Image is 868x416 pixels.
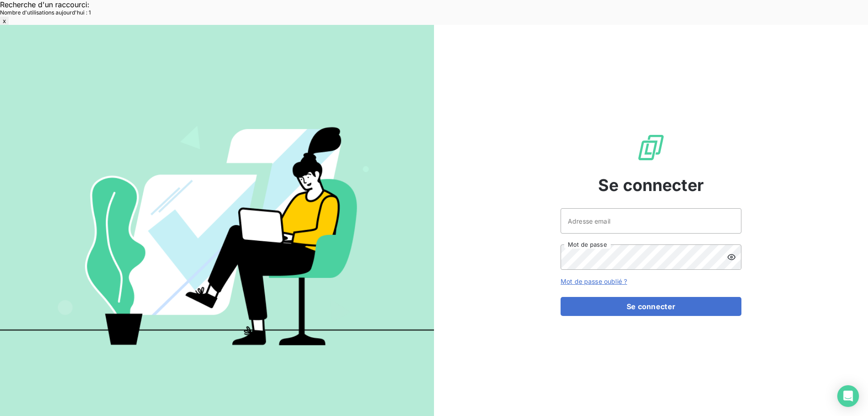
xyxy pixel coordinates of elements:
button: Se connecter [561,297,741,316]
img: Logo LeanPay [637,133,665,162]
a: Mot de passe oublié ? [561,277,627,285]
div: Open Intercom Messenger [837,385,859,407]
input: placeholder [561,208,741,234]
span: Se connecter [598,173,704,197]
